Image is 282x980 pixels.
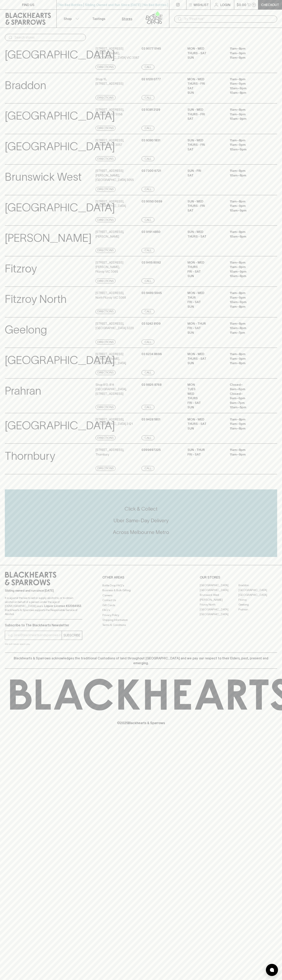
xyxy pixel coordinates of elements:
[8,632,62,638] input: e.g. jane@blackheartsandsparrows.com.au
[64,16,72,21] p: Shop
[102,608,180,613] a: FAQ's
[142,77,161,82] p: 02 6128 0777
[187,321,224,326] p: MON - THUR
[5,589,82,593] p: Sibling owned and run since [DATE]
[187,392,224,396] p: WED
[187,387,224,392] p: TUES
[230,107,266,112] p: 11am – 8pm
[200,593,238,597] a: Brunswick West
[230,291,266,295] p: 11am – 8pm
[96,156,116,161] a: Directions
[5,46,115,63] p: [GEOGRAPHIC_DATA]
[5,417,115,434] p: [GEOGRAPHIC_DATA]
[230,426,266,431] p: 11am – 8pm
[5,107,115,124] p: [GEOGRAPHIC_DATA]
[230,422,266,426] p: 11am – 9pm
[96,435,116,440] a: Directions
[5,506,277,512] h5: Click & Collect
[230,330,266,335] p: 11am – 7pm
[62,631,82,640] button: SUBSCRIBE
[230,91,266,95] p: 10am – 8pm
[187,234,224,239] p: THURS - SAT
[187,396,224,401] p: THURS
[96,199,126,208] p: [STREET_ADDRESS] , [GEOGRAPHIC_DATA]
[230,361,266,366] p: 11am – 8pm
[230,326,266,330] p: 10am – 8pm
[230,143,266,147] p: 11am – 9pm
[230,169,266,173] p: 11am – 8pm
[230,269,266,274] p: 10am – 9pm
[187,417,224,422] p: MON - WED
[96,187,116,192] a: Directions
[5,321,47,338] p: Geelong
[5,77,46,94] p: Braddon
[230,396,266,401] p: 9am – 6pm
[142,65,154,70] a: Call
[142,248,154,253] a: Call
[102,588,180,593] a: Business & Bulk Gifting
[142,138,160,143] p: 03 9380 1831
[187,260,224,265] p: MON - WED
[230,392,266,396] p: Closed –
[187,55,224,60] p: SUN
[102,613,180,617] a: Privacy Policy
[238,593,277,597] a: [GEOGRAPHIC_DATA]
[194,2,209,7] p: Wishlist
[238,602,277,607] a: Geelong
[187,107,224,112] p: SUN - WED
[96,370,116,375] a: Directions
[200,575,277,580] p: OUR STORES
[142,405,154,410] a: Call
[85,10,113,28] a: Tastings
[200,597,238,602] a: [PERSON_NAME]
[142,199,162,204] p: 03 9050 0659
[230,204,266,208] p: 11am – 9pm
[187,426,224,431] p: SUN
[5,448,55,464] p: Thornbury
[5,623,82,628] p: Subscribe to The Blackhearts Newsletter
[142,448,161,452] p: 0399697225
[96,77,123,86] p: Shop 15 , [STREET_ADDRESS]
[63,633,80,638] p: SUBSCRIBE
[142,291,162,295] p: 03 9489 5945
[5,489,277,557] div: Call to action block
[230,417,266,422] p: 11am – 8pm
[187,265,224,269] p: THURS
[142,126,154,131] a: Call
[187,112,224,117] p: THURS - FRI
[187,361,224,366] p: SUN
[200,583,238,588] a: [GEOGRAPHIC_DATA]
[96,321,134,330] p: [STREET_ADDRESS] , [GEOGRAPHIC_DATA] 3220
[102,618,180,622] a: Shipping Information
[5,260,37,277] p: Fitzroy
[238,597,277,602] a: Fitzroy
[230,199,266,204] p: 11am – 8pm
[5,291,67,308] p: Fitzroy North
[230,387,266,392] p: 9am – 6pm
[142,187,154,192] a: Call
[187,422,224,426] p: THURS - SAT
[187,81,224,86] p: THURS - FRI
[230,51,266,56] p: 11am – 9pm
[187,383,224,387] p: MON
[230,260,266,265] p: 11am – 8pm
[96,126,116,131] a: Directions
[230,173,266,178] p: 10am – 8pm
[96,230,124,239] p: [STREET_ADDRESS] , [PERSON_NAME]
[187,230,224,234] p: SUN - WED
[5,383,41,399] p: Prahran
[5,169,82,185] p: Brunswick West
[96,383,140,396] p: Shop 813-814 [GEOGRAPHIC_DATA] , [STREET_ADDRESS]
[187,452,224,457] p: Fri - Sat
[122,16,132,21] p: Stores
[230,304,266,309] p: 11am – 8pm
[142,46,161,51] p: 03 9077 5145
[5,199,115,216] p: [GEOGRAPHIC_DATA]
[142,169,161,173] p: 03 7300 6721
[230,46,266,51] p: 11am – 8pm
[230,86,266,91] p: 10am – 9pm
[5,517,277,524] h5: Uber Same-Day Delivery
[230,138,266,143] p: 11am – 8pm
[187,169,224,173] p: SUN - FRI
[142,370,154,375] a: Call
